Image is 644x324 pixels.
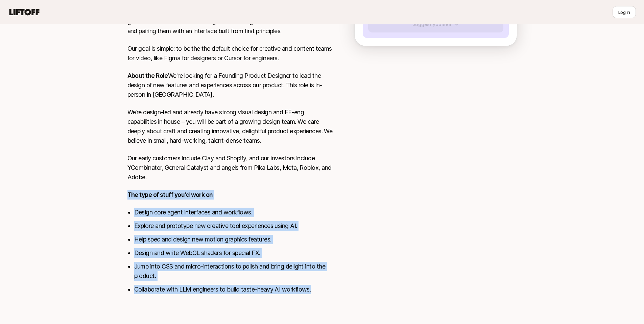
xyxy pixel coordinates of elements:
[134,262,333,281] li: Jump into CSS and micro-interactions to polish and bring delight into the product.
[134,248,333,258] li: Design and write WebGL shaders for special FX.
[613,6,636,18] button: Log in
[127,108,333,145] p: We’re design-led and already have strong visual design and FE-eng capabilities in house – you wil...
[134,208,333,217] li: Design core agent interfaces and workflows.
[127,44,333,63] p: Our goal is simple: to be the the default choice for creative and content teams for video, like F...
[127,72,168,79] strong: About the Role
[134,285,333,294] li: Collaborate with LLM engineers to build taste-heavy AI workflows.
[127,154,333,182] p: Our early customers include Clay and Shopify, and our investors include YCombinator, General Cata...
[134,221,333,231] li: Explore and prototype new creative tool experiences using AI.
[127,71,333,99] p: We're looking for a Founding Product Designer to lead the design of new features and experiences ...
[134,235,333,244] li: Help spec and design new motion graphics features.
[127,191,213,198] strong: The type of stuff you'd work on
